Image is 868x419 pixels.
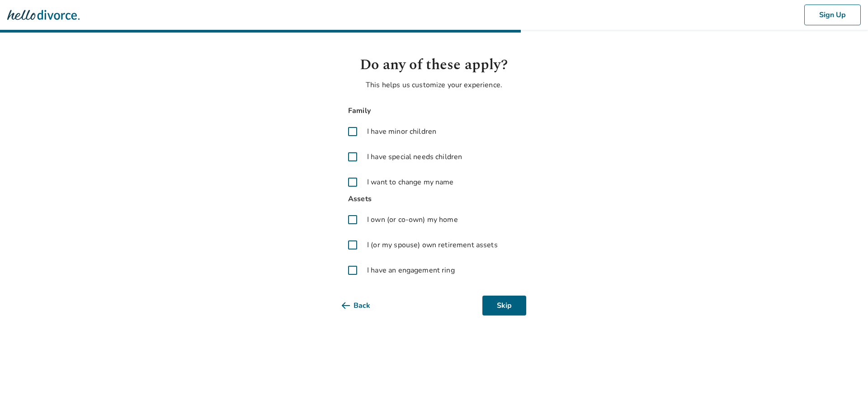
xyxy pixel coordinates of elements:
[367,240,498,250] span: I (or my spouse) own retirement assets
[7,6,80,24] img: Hello Divorce Logo
[367,214,458,225] span: I own (or co-own) my home
[342,105,526,117] span: Family
[342,296,385,315] button: Back
[482,296,526,315] button: Skip
[367,177,454,188] span: I want to change my name
[367,265,455,276] span: I have an engagement ring
[804,5,861,25] button: Sign Up
[342,193,526,205] span: Assets
[367,151,462,162] span: I have special needs children
[342,80,526,90] p: This helps us customize your experience.
[823,376,868,419] iframe: Chat Widget
[367,126,436,137] span: I have minor children
[342,54,526,76] h1: Do any of these apply?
